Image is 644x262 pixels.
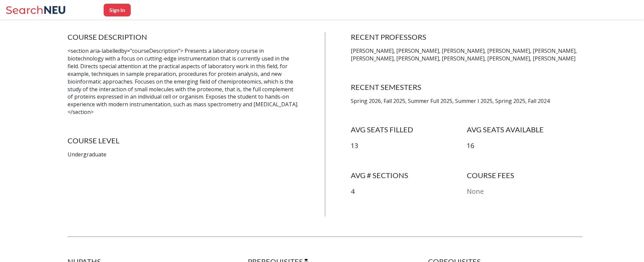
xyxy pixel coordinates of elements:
h4: AVG SEATS FILLED [351,125,467,134]
h4: COURSE LEVEL [68,136,299,145]
p: 13 [351,141,467,151]
h4: AVG # SECTIONS [351,171,467,180]
button: Sign In [104,4,131,16]
p: <section aria-labelledby="courseDescription"> Presents a laboratory course in biotechnology with ... [68,47,299,116]
h4: COURSE DESCRIPTION [68,32,299,42]
p: 4 [351,187,467,196]
p: 16 [467,141,583,151]
p: Spring 2026, Fall 2025, Summer Full 2025, Summer I 2025, Spring 2025, Fall 2024 [351,97,582,105]
p: Undergraduate [68,151,299,158]
h4: COURSE FEES [467,171,583,180]
p: [PERSON_NAME], [PERSON_NAME], [PERSON_NAME], [PERSON_NAME], [PERSON_NAME], [PERSON_NAME], [PERSON... [351,47,582,62]
h4: AVG SEATS AVAILABLE [467,125,583,134]
h4: RECENT PROFESSORS [351,32,582,42]
p: None [467,187,583,196]
h4: RECENT SEMESTERS [351,83,582,92]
